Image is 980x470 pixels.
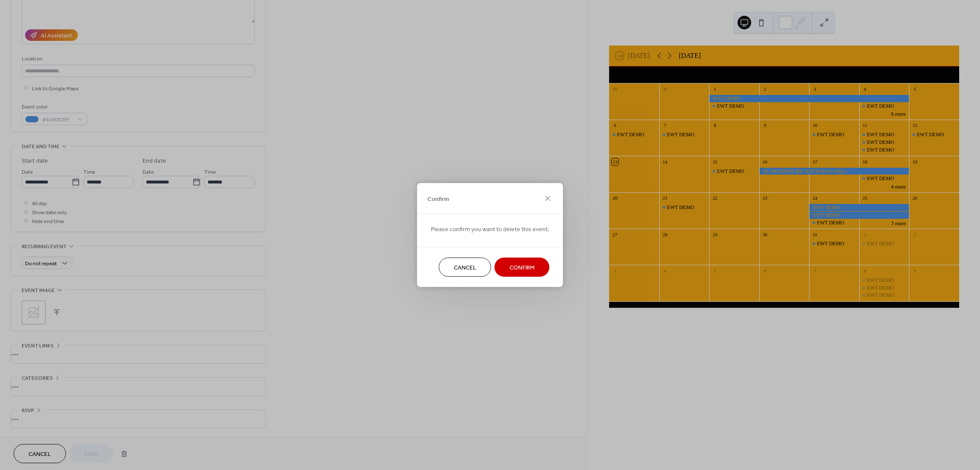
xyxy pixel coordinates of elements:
[510,264,535,272] span: Confirm
[454,264,476,272] span: Cancel
[427,195,449,203] span: Confirm
[431,225,550,234] span: Please confirm you want to delete this event.
[439,258,491,277] button: Cancel
[495,258,550,277] button: Confirm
